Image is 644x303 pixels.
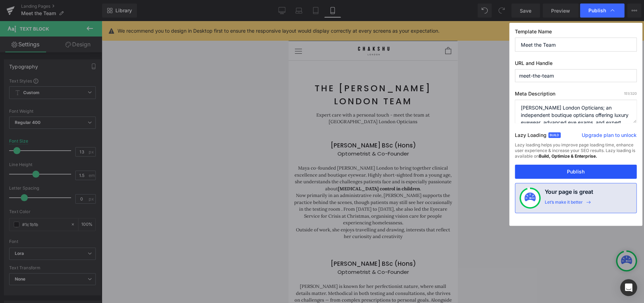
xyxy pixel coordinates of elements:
[157,26,163,33] a: Open cart
[548,132,561,138] span: Build
[5,144,164,171] p: Maya co-founded [PERSON_NAME] London to bring together clinical excellence and boutique eyewear. ...
[5,171,164,205] p: Now primarily in an administrative role, [PERSON_NAME] supports the practice behind the scenes, t...
[515,28,637,38] label: Template Name
[68,25,102,34] img: Chakshu London
[539,153,597,159] strong: Build, Optimize & Enterprise.
[42,238,127,247] span: [PERSON_NAME] BSc (Hons)
[5,129,164,137] h1: Optometrist & Co-Founder
[545,187,593,199] h4: Your page is great
[49,165,131,171] strong: [MEDICAL_DATA] control in children
[582,132,637,141] a: Upgrade plan to unlock
[515,60,637,69] label: URL and Handle
[515,91,637,100] label: Meta Description
[9,5,160,15] a: Contact us 📞 [PHONE_NUMBER] ✉️ [EMAIL_ADDRESS][PERSON_NAME][DOMAIN_NAME]
[588,7,606,14] span: Publish
[515,165,637,179] button: Publish
[5,91,164,104] p: Expert care with a personal touch - meet the team at [GEOGRAPHIC_DATA] London Opticians
[624,91,629,95] span: 151
[6,27,13,33] button: Open navigation
[5,247,164,255] h1: Optometrist & Co-Founder
[515,142,637,165] div: Lazy loading helps you improve page loading time, enhance user experience & increase your SEO res...
[545,199,583,209] div: Let’s make it better
[524,192,536,204] img: onboarding-status.svg
[515,100,637,123] textarea: [PERSON_NAME] London Opticians; an independent boutique opticians offering luxury eyewear, advanc...
[5,120,164,129] h1: [PERSON_NAME] BSc (Hons)
[5,205,164,219] p: Outside of work, she enjoys travelling and drawing, interests that reflect her curiosity and crea...
[5,61,164,87] h1: The [PERSON_NAME] London Team
[515,131,547,142] label: Lazy Loading
[624,91,637,95] span: /320
[620,279,637,296] div: Open Intercom Messenger
[5,255,164,296] p: [PERSON_NAME] is known for her perfectionist nature, where small details matter. Methodical in bo...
